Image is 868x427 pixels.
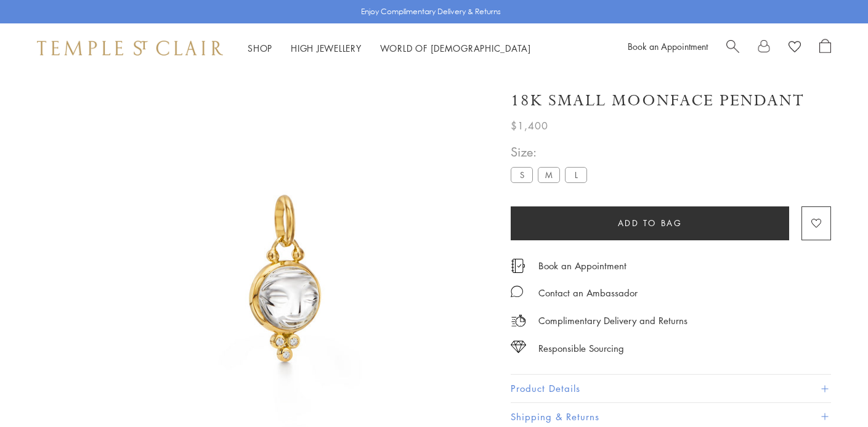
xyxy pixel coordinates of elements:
label: L [565,167,587,182]
a: High JewelleryHigh Jewellery [291,42,362,54]
button: Add to bag [511,206,789,240]
span: Size: [511,142,592,162]
div: Responsible Sourcing [538,341,624,356]
p: Complimentary Delivery and Returns [538,313,688,328]
div: Contact an Ambassador [538,285,638,301]
iframe: Gorgias live chat messenger [806,369,856,415]
span: Add to bag [618,216,683,230]
button: Product Details [511,375,831,402]
img: icon_delivery.svg [511,313,526,328]
a: Book an Appointment [628,40,708,52]
a: ShopShop [248,42,272,54]
span: $1,400 [511,118,548,134]
h1: 18K Small Moonface Pendant [511,90,805,112]
img: MessageIcon-01_2.svg [511,285,523,298]
a: Search [726,39,739,57]
a: Book an Appointment [538,259,627,272]
img: icon_appointment.svg [511,259,525,273]
label: S [511,167,533,182]
a: Open Shopping Bag [819,39,831,57]
img: icon_sourcing.svg [511,341,526,353]
img: Temple St. Clair [37,41,223,55]
nav: Main navigation [248,41,531,56]
a: World of [DEMOGRAPHIC_DATA]World of [DEMOGRAPHIC_DATA] [380,42,531,54]
p: Enjoy Complimentary Delivery & Returns [361,6,501,18]
label: M [538,167,560,182]
a: View Wishlist [789,39,801,57]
